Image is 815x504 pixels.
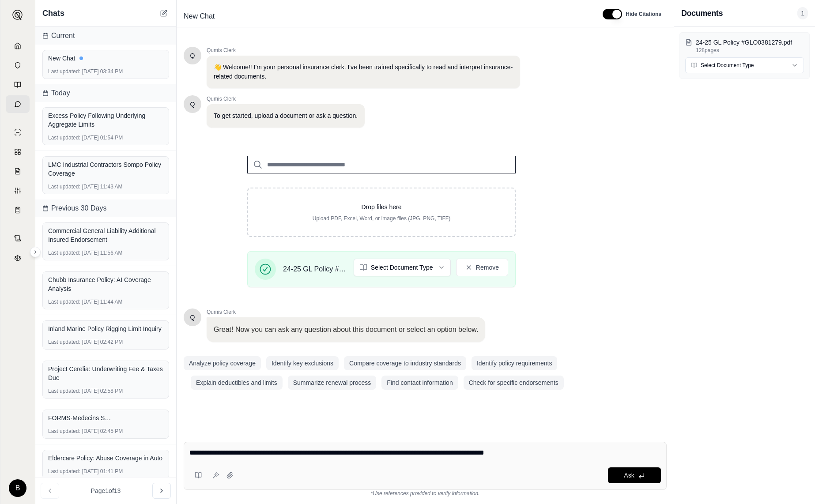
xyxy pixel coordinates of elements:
[12,10,23,20] img: Expand sidebar
[48,111,163,129] div: Excess Policy Following Underlying Aggregate Limits
[48,183,80,190] span: Last updated:
[30,247,41,257] button: Expand sidebar
[456,259,508,276] button: Remove
[48,275,163,293] div: Chubb Insurance Policy: AI Coverage Analysis
[6,162,30,180] a: Claim Coverage
[48,339,80,346] span: Last updated:
[48,468,163,475] div: [DATE] 01:41 PM
[48,298,163,305] div: [DATE] 11:44 AM
[91,486,121,495] span: Page 1 of 13
[48,414,114,422] span: FORMS-Medecins Sans Frontieres USA Inc 2025 NB Rev 1.pdf
[48,249,163,256] div: [DATE] 11:56 AM
[48,160,163,178] div: LMC Industrial Contractors Sompo Policy Coverage
[266,356,339,370] button: Identify key exclusions
[48,134,80,141] span: Last updated:
[48,298,80,305] span: Last updated:
[9,6,26,24] button: Expand sidebar
[48,468,80,475] span: Last updated:
[48,54,163,63] div: New Chat
[207,47,520,54] span: Qumis Clerk
[184,356,261,370] button: Analyze policy coverage
[207,308,485,316] span: Qumis Clerk
[42,7,64,19] span: Chats
[48,324,163,333] div: Inland Marine Policy Rigging Limit Inquiry
[48,454,163,463] div: Eldercare Policy: Abuse Coverage in Auto
[262,215,501,222] p: Upload PDF, Excel, Word, or image files (JPG, PNG, TIFF)
[35,84,176,102] div: Today
[6,182,30,199] a: Custom Report
[214,63,513,81] p: 👋 Welcome!! I'm your personal insurance clerk. I've been trained specifically to read and interpr...
[35,199,176,217] div: Previous 30 Days
[6,124,30,141] a: Single Policy
[48,365,163,382] div: Project Cerelia: Underwriting Fee & Taxes Due
[48,183,163,190] div: [DATE] 11:43 AM
[6,249,30,267] a: Legal Search Engine
[207,95,365,102] span: Qumis Clerk
[48,68,80,75] span: Last updated:
[381,376,458,390] button: Find contact information
[48,249,80,256] span: Last updated:
[48,339,163,346] div: [DATE] 02:42 PM
[180,9,592,23] div: Edit Title
[190,313,195,322] span: Hello
[191,376,283,390] button: Explain deductibles and limits
[6,76,30,94] a: Prompt Library
[48,134,163,141] div: [DATE] 01:54 PM
[48,68,163,75] div: [DATE] 03:34 PM
[35,27,176,45] div: Current
[6,56,30,74] a: Documents Vault
[681,7,723,19] h3: Documents
[180,9,218,23] span: New Chat
[696,47,804,54] p: 128 pages
[190,51,195,60] span: Hello
[48,428,163,435] div: [DATE] 02:45 PM
[214,111,358,120] p: To get started, upload a document or ask a question.
[214,324,478,335] p: Great! Now you can ask any question about this document or select an option below.
[283,264,347,275] span: 24-25 GL Policy #GLO0381279.pdf
[344,356,466,370] button: Compare coverage to industry standards
[288,376,377,390] button: Summarize renewal process
[464,376,564,390] button: Check for specific endorsements
[626,11,661,18] span: Hide Citations
[797,7,808,19] span: 1
[696,38,804,47] p: 24-25 GL Policy #GLO0381279.pdf
[48,428,80,435] span: Last updated:
[685,38,804,54] button: 24-25 GL Policy #GLO0381279.pdf128pages
[624,472,634,479] span: Ask
[158,8,169,19] button: New Chat
[6,37,30,55] a: Home
[48,226,163,244] div: Commercial General Liability Additional Insured Endorsement
[184,490,667,497] div: *Use references provided to verify information.
[6,95,30,113] a: Chat
[190,100,195,109] span: Hello
[6,229,30,247] a: Contract Analysis
[6,143,30,161] a: Policy Comparisons
[6,201,30,219] a: Coverage Table
[608,467,661,483] button: Ask
[48,387,163,395] div: [DATE] 02:58 PM
[9,479,26,497] div: B
[262,203,501,211] p: Drop files here
[472,356,557,370] button: Identify policy requirements
[48,387,80,395] span: Last updated:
